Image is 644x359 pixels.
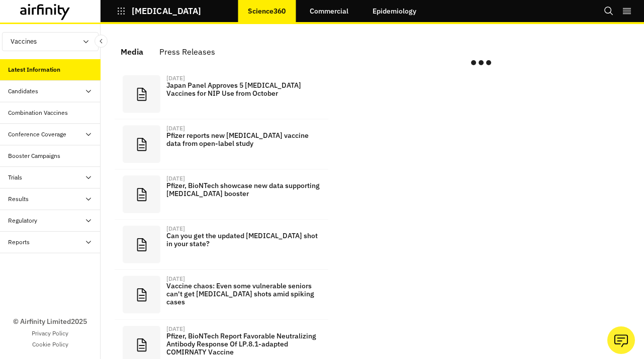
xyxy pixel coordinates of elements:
[132,7,201,16] p: [MEDICAL_DATA]
[8,108,68,117] div: Combination Vaccines
[115,220,328,270] a: [DATE]Can you get the updated [MEDICAL_DATA] shot in your state?
[117,3,201,20] button: [MEDICAL_DATA]
[115,169,328,220] a: [DATE]Pfizer, BioNTech showcase new data supporting [MEDICAL_DATA] booster
[8,151,60,160] div: Booster Campaigns
[166,125,185,131] div: [DATE]
[115,69,328,119] a: [DATE]Japan Panel Approves 5 [MEDICAL_DATA] Vaccines for NIP Use from October
[166,332,320,356] p: Pfizer, BioNTech Report Favorable Neutralizing Antibody Response Of LP.8.1-adapted COMIRNATY Vaccine
[166,226,185,232] div: [DATE]
[166,232,320,248] p: Can you get the updated [MEDICAL_DATA] shot in your state?
[604,3,614,20] button: Search
[32,329,68,338] a: Privacy Policy
[159,44,215,59] div: Press Releases
[248,7,286,15] p: Science360
[115,270,328,320] a: [DATE]Vaccine chaos: Even some vulnerable seniors can't get [MEDICAL_DATA] shots amid spiking cases
[8,238,30,247] div: Reports
[166,326,185,332] div: [DATE]
[8,195,29,204] div: Results
[166,276,185,282] div: [DATE]
[8,130,66,139] div: Conference Coverage
[8,65,60,74] div: Latest Information
[166,81,320,97] p: Japan Panel Approves 5 [MEDICAL_DATA] Vaccines for NIP Use from October
[95,35,108,48] button: Close Sidebar
[8,173,22,182] div: Trials
[115,119,328,169] a: [DATE]Pfizer reports new [MEDICAL_DATA] vaccine data from open-label study
[166,131,320,147] p: Pfizer reports new [MEDICAL_DATA] vaccine data from open-label study
[8,216,37,225] div: Regulatory
[166,282,320,306] p: Vaccine chaos: Even some vulnerable seniors can't get [MEDICAL_DATA] shots amid spiking cases
[166,75,185,81] div: [DATE]
[166,182,320,198] p: Pfizer, BioNTech showcase new data supporting [MEDICAL_DATA] booster
[607,326,635,354] button: Ask our analysts
[166,175,185,182] div: [DATE]
[13,316,87,327] p: © Airfinity Limited 2025
[121,44,143,59] div: Media
[2,32,99,51] button: Vaccines
[8,87,38,96] div: Candidates
[32,340,68,349] a: Cookie Policy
